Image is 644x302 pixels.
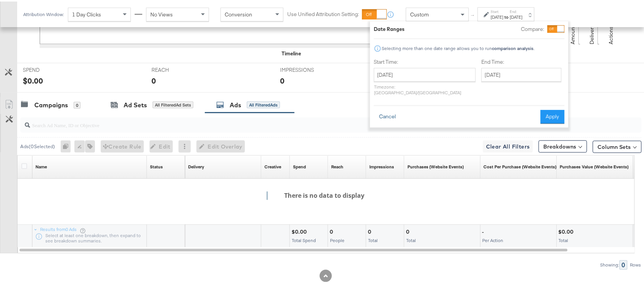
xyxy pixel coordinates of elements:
div: 0 [74,100,80,107]
div: Attribution Window: [23,10,64,16]
p: Timezone: [GEOGRAPHIC_DATA]/[GEOGRAPHIC_DATA] [374,82,476,94]
a: The total value of the purchase actions tracked by your Custom Audience pixel on your website aft... [560,163,629,169]
div: Selecting more than one date range allows you to run . [382,44,535,50]
span: Custom [410,10,429,16]
a: The number of times your ad was served. On mobile apps an ad is counted as served the first time ... [369,163,394,169]
div: Creative [264,163,281,169]
span: ↑ [470,13,477,16]
label: End: [510,8,523,13]
div: Name [35,163,47,169]
a: The total amount spent to date. [293,163,306,169]
label: Use Unified Attribution Setting: [287,9,359,16]
div: 0 [280,74,285,85]
div: Rows [630,261,642,266]
strong: comparison analysis [492,44,534,50]
div: Purchases Value (Website Events) [560,163,629,169]
div: Ads [230,99,241,108]
button: Breakdowns [539,139,587,151]
div: 0 [151,74,156,85]
span: SPEND [23,65,80,72]
input: Search Ad Name, ID or Objective [30,113,585,128]
button: Cancel [374,108,401,122]
div: Reach [331,163,343,169]
h4: There is no data to display [267,190,375,199]
div: Campaigns [34,99,68,108]
span: 1 Day Clicks [72,10,101,16]
div: 0 [620,259,628,268]
a: The number of times a purchase was made tracked by your Custom Audience pixel on your website aft... [407,163,464,169]
label: End Time: [481,57,565,64]
div: Impressions [369,163,394,169]
div: Delivery [188,163,204,169]
div: [DATE] [491,13,504,19]
div: Cost Per Purchase (Website Events) [484,163,557,169]
strong: to [504,13,510,18]
div: Ads ( 0 Selected) [20,142,55,149]
div: 0 [61,139,74,151]
a: Shows the current state of your Ad. [150,163,163,169]
button: Column Sets [593,139,642,152]
label: Start: [491,8,504,13]
span: Conversion [225,10,252,16]
span: REACH [151,65,209,72]
div: All Filtered Ads [247,100,280,107]
button: Apply [541,108,565,122]
label: Compare: [521,24,544,31]
a: The number of people your ad was served to. [331,163,343,169]
button: Clear All Filters [483,139,533,151]
div: Date Ranges [374,24,405,31]
a: Ad Name. [35,163,47,169]
div: Showing: [600,261,620,266]
div: Ad Sets [124,99,147,108]
a: The average cost for each purchase tracked by your Custom Audience pixel on your website after pe... [484,163,557,169]
div: Status [150,163,163,169]
div: $0.00 [23,74,43,85]
a: Shows the creative associated with your ad. [264,163,281,169]
div: Spend [293,163,306,169]
div: All Filtered Ad Sets [153,100,193,107]
label: Start Time: [374,57,476,64]
span: IMPRESSIONS [280,65,337,72]
a: Reflects the ability of your Ad to achieve delivery. [188,163,204,169]
div: [DATE] [510,13,523,19]
span: Clear All Filters [486,141,530,150]
div: Purchases (Website Events) [407,163,464,169]
span: No Views [150,10,173,16]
